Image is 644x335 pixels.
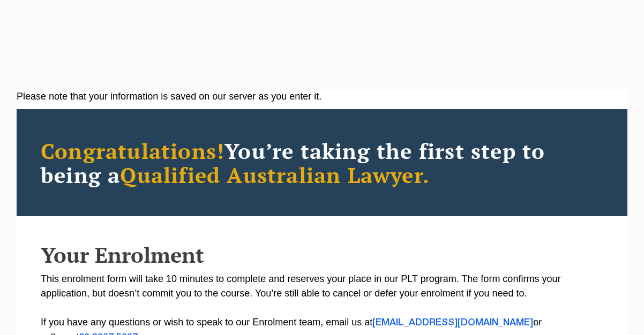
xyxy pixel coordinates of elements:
div: Please note that your information is saved on our server as you enter it. [17,89,627,104]
span: Congratulations! [41,136,224,165]
h2: You’re taking the first step to being a [41,139,603,187]
a: [EMAIL_ADDRESS][DOMAIN_NAME] [372,318,533,327]
h2: Your Enrolment [41,243,603,267]
span: Qualified Australian Lawyer. [120,161,430,189]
